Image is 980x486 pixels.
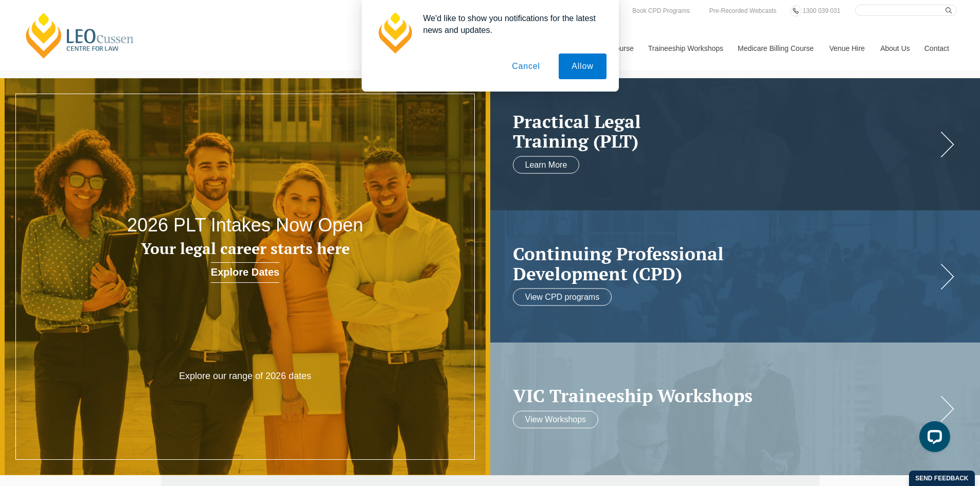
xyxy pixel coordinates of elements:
img: notification icon [374,12,415,53]
p: Explore our range of 2026 dates [147,370,343,382]
h2: 2026 PLT Intakes Now Open [98,215,393,236]
h2: Practical Legal Training (PLT) [513,111,937,151]
a: VIC Traineeship Workshops [513,386,937,406]
button: Allow [559,53,606,79]
a: Practical LegalTraining (PLT) [513,111,937,151]
a: Learn More [513,156,580,173]
h2: Continuing Professional Development (CPD) [513,244,937,283]
a: View CPD programs [513,289,612,306]
a: Explore Dates [211,262,279,283]
a: Continuing ProfessionalDevelopment (CPD) [513,244,937,283]
button: Cancel [499,53,553,79]
h3: Your legal career starts here [98,240,393,257]
div: We'd like to show you notifications for the latest news and updates. [415,12,607,36]
a: View Workshops [513,410,599,428]
iframe: LiveChat chat widget [911,417,954,460]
